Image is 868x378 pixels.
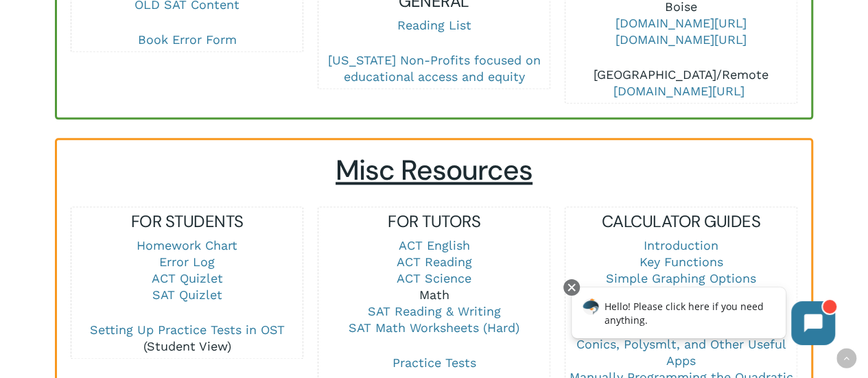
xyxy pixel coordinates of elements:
[318,211,549,233] h5: FOR TUTORS
[615,32,747,47] a: [DOMAIN_NAME][URL]
[336,152,532,189] span: Misc Resources
[138,32,237,47] a: Book Error Form
[576,337,786,368] a: Conics, Polysmlt, and Other Useful Apps
[392,355,476,370] a: Practice Tests
[152,287,222,302] a: SAT Quizlet
[399,238,470,252] a: ACT English
[137,238,237,252] a: Homework Chart
[397,255,472,269] a: ACT Reading
[368,304,501,318] a: SAT Reading & Writing
[159,255,215,269] a: Error Log
[557,276,849,359] iframe: Chatbot
[644,238,718,252] a: Introduction
[606,271,756,285] a: Simple Graphing Options
[349,320,519,335] a: SAT Math Worksheets (Hard)
[90,322,285,337] a: Setting Up Practice Tests in OST
[152,271,223,285] a: ACT Quizlet
[613,84,744,98] a: [DOMAIN_NAME][URL]
[565,211,796,233] h5: CALCULATOR GUIDES
[71,322,302,355] p: (Student View)
[419,287,449,302] a: Math
[639,255,723,269] a: Key Functions
[565,67,796,99] p: [GEOGRAPHIC_DATA]/Remote
[328,53,541,84] a: [US_STATE] Non-Profits focused on educational access and equity
[615,16,747,30] a: [DOMAIN_NAME][URL]
[397,271,471,285] a: ACT Science
[71,211,302,233] h5: FOR STUDENTS
[397,18,471,32] a: Reading List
